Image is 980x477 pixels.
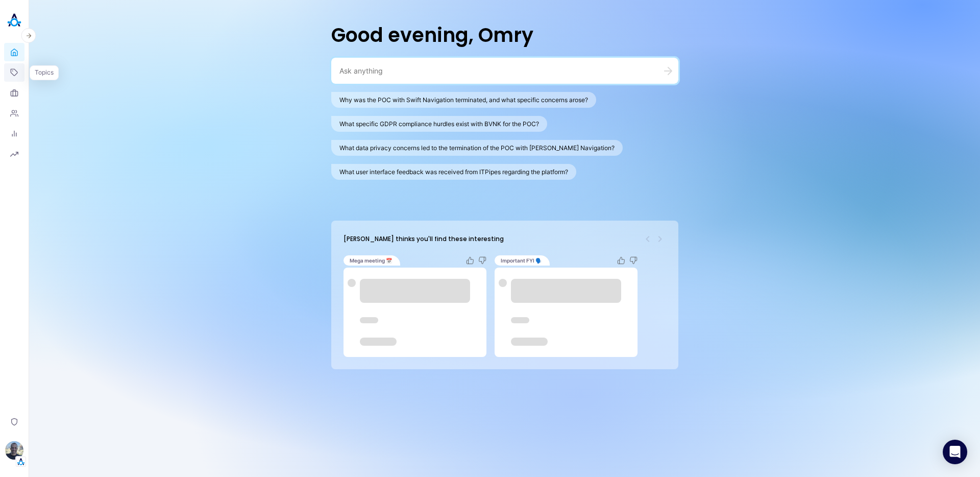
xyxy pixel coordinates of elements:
button: Like [466,256,474,265]
button: Dislike [629,256,638,265]
button: What specific GDPR compliance hurdles exist with BVNK for the POC? [331,116,547,132]
button: Why was the POC with Swift Navigation terminated, and what specific concerns arose? [331,92,596,108]
img: Akooda Logo [4,10,24,31]
div: Mega meeting 📅 [344,255,400,266]
div: Open Intercom Messenger [943,440,967,464]
div: highlight-card [495,255,638,357]
div: Important FYI 🗣️ [495,255,550,266]
h1: Good evening, Omry [331,20,678,50]
button: Omry OzTenant Logo [4,437,24,467]
button: What user interface feedback was received from ITPipes regarding the platform? [331,164,576,180]
img: Tenant Logo [16,457,26,467]
button: Previous [642,233,654,245]
button: Like [617,256,625,265]
button: Next [654,233,666,245]
h4: [PERSON_NAME] thinks you'll find these interesting [344,234,504,244]
div: highlight-card [344,255,486,357]
button: What data privacy concerns led to the termination of the POC with [PERSON_NAME] Navigation? [331,140,623,156]
button: Dislike [478,256,486,265]
img: Omry Oz [5,441,23,460]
